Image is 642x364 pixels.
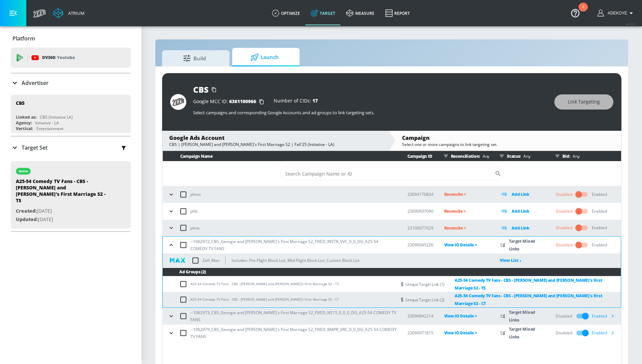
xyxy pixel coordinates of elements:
[605,11,627,16] span: login as: adekoye.oladapo@zefr.com
[445,292,621,307] a: A25-54 Comedy TV Fans - CBS - [PERSON_NAME] and [PERSON_NAME]'s First Marriage S2 - CT
[163,151,397,161] th: Campaign Name
[193,84,209,95] div: CBS
[239,49,290,65] span: Launch
[12,35,35,42] p: Platform
[19,170,28,173] div: active
[552,151,617,161] div: Bid:
[11,29,131,48] div: Platform
[402,142,614,147] div: Select one or more campaigns to link targeting set.
[509,237,545,253] p: Target Mixed Links
[407,224,433,232] p: 23100977929
[556,191,572,198] div: Disabled
[500,190,545,198] div: Add Link
[190,208,197,215] p: phb
[480,153,489,160] p: Any
[169,142,381,147] div: CBS | [PERSON_NAME] and [PERSON_NAME]'s First Marriage S2 | Fall'25 (Initiative - LA)
[497,151,545,161] div: Status:
[407,241,433,248] p: 23090945226
[169,50,220,66] span: Build
[556,208,572,214] div: Disabled
[405,276,621,292] div: Unique Target Link (1)
[11,136,131,159] div: Target Set
[556,225,572,231] div: Disabled
[57,54,75,61] p: Youtube
[163,268,621,276] th: Ad Groups (2)
[556,242,572,248] div: Disabled
[592,242,607,248] div: Enabled
[441,151,490,161] div: Reconciliation:
[444,190,490,198] p: Reconcile >
[190,309,397,323] p: --1062973_CBS_Georgie and [PERSON_NAME]'s First Marriage S2_FIXED_NS15_0_0_0_DG_A25-54 COMEDY TV ...
[521,153,530,160] p: Any
[402,134,614,142] div: Campaign
[16,208,37,214] span: Created:
[65,10,85,16] div: Atrium
[500,207,545,215] div: Add Link
[11,161,131,229] div: activeA25-54 Comedy TV Fans - CBS - [PERSON_NAME] and [PERSON_NAME]'s First Marriage S2 - TSCreat...
[582,7,584,16] div: 2
[169,134,381,142] div: Google Ads Account
[40,114,73,120] div: CBS (Initiative LA)
[556,330,572,336] div: Disabled
[445,276,621,292] a: A25-54 Comedy TV Fans - CBS - [PERSON_NAME] and [PERSON_NAME]'s First Marriage S2 - TS
[570,153,579,160] p: Any
[190,238,397,252] p: --1062972_CBS_Georgie and [PERSON_NAME]'s First Marriage S2_FIXED_INSTR_VVC_0_0_DG_A25-54 COMEDY ...
[444,329,490,337] p: View IO Details >
[380,1,415,25] a: Report
[556,313,572,319] div: Disabled
[11,48,131,68] div: DV360: Youtube
[16,216,38,222] span: Updated:
[163,276,396,292] td: A25-54 Comedy TV Fans - CBS - [PERSON_NAME] and [PERSON_NAME]'s First Marriage S2 - TS
[509,308,545,324] p: Target Mixed Links
[512,207,529,215] p: Add Link
[592,191,607,198] div: Enabled
[16,120,32,126] div: Agency:
[566,3,585,22] button: Open Resource Center, 2 new notifications
[444,224,490,232] p: Reconcile >
[16,114,36,120] div: Linked as:
[407,329,433,336] p: 23090971815
[500,224,545,232] div: Add Link
[163,292,396,307] td: A25-54 Comedy TV Fans - CBS - [PERSON_NAME] and [PERSON_NAME]'s First Marriage S2 - CT
[22,79,49,87] p: Advertiser
[512,190,529,198] p: Add Link
[53,8,85,18] a: Atrium
[405,292,621,307] div: Unique Target Link (2)
[500,257,521,263] a: View List ›
[193,98,267,105] div: Google MCC ID:
[444,207,490,215] p: Reconcile >
[267,1,305,25] a: optimize
[407,312,433,320] p: 23096842214
[16,126,33,131] div: Vertical:
[312,97,318,104] span: 17
[397,151,433,161] th: Campaign ID
[203,257,219,264] p: Zefr Max
[16,207,110,215] p: [DATE]
[598,9,635,17] button: Adekoye
[193,110,548,116] p: Select campaigns and corresponding Google Accounts and ad-groups to link targeting sets.
[36,126,63,131] div: Entertainment
[280,167,495,180] input: Search Campaign Name or ID
[190,191,201,198] p: phvvc
[592,328,617,338] div: Enabled
[509,325,545,341] p: Target Mixed Links
[16,178,110,207] div: A25-54 Comedy TV Fans - CBS - [PERSON_NAME] and [PERSON_NAME]'s First Marriage S2 - TS
[16,215,110,224] p: [DATE]
[162,131,388,151] div: Google Ads AccountCBS | [PERSON_NAME] and [PERSON_NAME]'s First Marriage S2 | Fall'25 (Initiative...
[232,257,360,264] p: Includes: Pre-Flight Block List, Mid-Flight Block List, Custom Block List
[11,73,131,92] div: Advertiser
[190,326,397,340] p: --1062979_CBS_Georgie and [PERSON_NAME]'s First Marriage S2_FIXED_BMPR_VRC_0_0_DG_A25-54 COMEDY T...
[305,1,341,25] a: Target
[407,191,433,198] p: 23094170834
[280,167,504,180] div: Search CID Name or Number
[274,98,318,105] div: Number of CIDs:
[11,95,131,133] div: CBSLinked as:CBS (Initiative LA)Agency:Initiative - LAVertical:Entertainment
[592,311,617,321] div: Enabled
[22,144,48,151] p: Target Set
[626,22,635,26] span: v 4.33.5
